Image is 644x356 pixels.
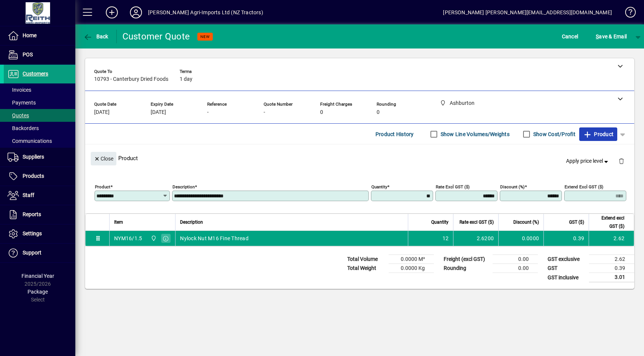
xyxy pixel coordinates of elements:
[436,184,470,189] mat-label: Rate excl GST ($)
[372,127,417,141] button: Product History
[23,52,33,58] span: POS
[596,33,599,39] span: S
[207,109,209,115] span: -
[8,87,31,93] span: Invoices
[320,109,323,115] span: 0
[589,231,634,246] td: 2.62
[8,112,29,118] span: Quotes
[440,255,493,264] td: Freight (excl GST)
[440,264,493,273] td: Rounding
[148,6,263,18] div: [PERSON_NAME] Agri-Imports Ltd (NZ Tractors)
[172,184,195,189] mat-label: Description
[371,184,387,189] mat-label: Quantity
[443,235,449,242] span: 12
[612,158,630,164] app-page-header-button: Delete
[4,135,75,147] a: Communications
[4,244,75,262] a: Support
[560,30,580,43] button: Cancel
[543,231,589,246] td: 0.39
[431,218,449,226] span: Quantity
[443,6,612,18] div: [PERSON_NAME] [PERSON_NAME][EMAIL_ADDRESS][DOMAIN_NAME]
[565,184,603,189] mat-label: Extend excl GST ($)
[493,264,538,273] td: 0.00
[589,264,634,273] td: 0.39
[4,205,75,224] a: Reports
[114,218,123,226] span: Item
[91,152,116,165] button: Close
[124,6,148,19] button: Profile
[594,214,624,230] span: Extend excl GST ($)
[23,154,44,160] span: Suppliers
[583,128,613,140] span: Product
[89,155,118,162] app-page-header-button: Close
[4,83,75,96] a: Invoices
[513,218,539,226] span: Discount (%)
[94,109,110,115] span: [DATE]
[4,96,75,109] a: Payments
[95,184,110,189] mat-label: Product
[200,34,210,39] span: NEW
[377,109,380,115] span: 0
[569,218,584,226] span: GST ($)
[21,273,54,279] span: Financial Year
[8,100,36,106] span: Payments
[544,255,589,264] td: GST exclusive
[180,235,249,242] span: Nylock Nut M16 Fine Thread
[23,211,41,217] span: Reports
[23,230,42,236] span: Settings
[612,152,630,170] button: Delete
[94,76,168,82] span: 10793 - Canterbury Dried Foods
[458,235,494,242] div: 2.6200
[375,128,414,140] span: Product History
[343,255,389,264] td: Total Volume
[596,30,627,42] span: ave & Email
[23,173,44,179] span: Products
[100,6,124,19] button: Add
[579,127,617,141] button: Product
[343,264,389,273] td: Total Weight
[94,153,113,165] span: Close
[4,26,75,45] a: Home
[592,30,630,43] button: Save & Email
[85,144,634,172] div: Product
[81,30,110,43] button: Back
[180,76,192,82] span: 1 day
[264,109,265,115] span: -
[389,255,434,264] td: 0.0000 M³
[563,155,613,168] button: Apply price level
[4,109,75,122] a: Quotes
[75,30,117,43] app-page-header-button: Back
[23,32,37,38] span: Home
[23,250,41,256] span: Support
[459,218,494,226] span: Rate excl GST ($)
[114,235,142,242] div: NYM16/1.5
[544,273,589,282] td: GST inclusive
[544,264,589,273] td: GST
[532,130,575,138] label: Show Cost/Profit
[620,2,635,26] a: Knowledge Base
[151,109,166,115] span: [DATE]
[23,192,34,198] span: Staff
[23,71,48,77] span: Customers
[498,231,543,246] td: 0.0000
[149,234,157,242] span: Ashburton
[180,218,203,226] span: Description
[4,167,75,186] a: Products
[4,148,75,167] a: Suppliers
[439,130,510,138] label: Show Line Volumes/Weights
[27,289,48,295] span: Package
[562,30,578,42] span: Cancel
[4,224,75,243] a: Settings
[589,255,634,264] td: 2.62
[83,33,108,39] span: Back
[389,264,434,273] td: 0.0000 Kg
[122,30,190,42] div: Customer Quote
[493,255,538,264] td: 0.00
[4,186,75,205] a: Staff
[4,122,75,135] a: Backorders
[4,45,75,64] a: POS
[566,157,610,165] span: Apply price level
[8,138,52,144] span: Communications
[589,273,634,282] td: 3.01
[8,125,39,131] span: Backorders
